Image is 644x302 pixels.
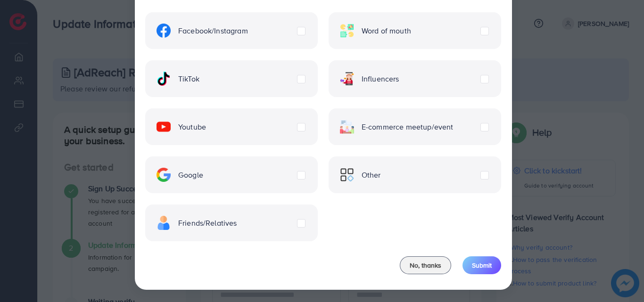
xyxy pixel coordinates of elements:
[462,256,501,274] button: Submit
[362,170,381,180] span: Other
[178,218,237,229] span: Friends/Relatives
[157,168,171,182] img: ic-google.5bdd9b68.svg
[178,25,248,36] span: Facebook/Instagram
[178,122,206,132] span: Youtube
[178,170,203,180] span: Google
[362,25,411,36] span: Word of mouth
[178,73,199,84] span: TikTok
[400,256,451,274] button: No, thanks
[157,24,171,38] img: ic-facebook.134605ef.svg
[472,261,492,270] span: Submit
[410,261,441,270] span: No, thanks
[362,73,399,84] span: Influencers
[340,72,354,86] img: ic-influencers.a620ad43.svg
[157,120,171,134] img: ic-youtube.715a0ca2.svg
[340,168,354,182] img: ic-other.99c3e012.svg
[340,120,354,134] img: ic-ecommerce.d1fa3848.svg
[157,72,171,86] img: ic-tiktok.4b20a09a.svg
[157,216,171,230] img: ic-freind.8e9a9d08.svg
[340,24,354,38] img: ic-word-of-mouth.a439123d.svg
[362,122,454,132] span: E-commerce meetup/event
